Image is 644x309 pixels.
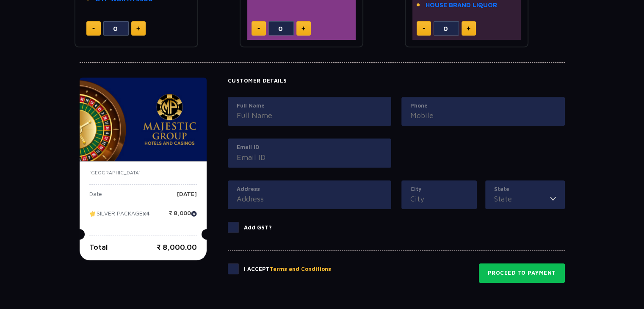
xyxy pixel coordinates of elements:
[92,28,95,29] img: minus
[410,102,556,110] label: Phone
[257,28,260,29] img: minus
[89,210,97,218] img: tikcet
[467,26,470,30] img: plus
[157,241,197,253] p: ₹ 8,000.00
[169,210,197,223] p: ₹ 8,000
[479,263,565,283] button: Proceed to Payment
[550,193,556,204] img: toggler icon
[410,193,468,204] input: City
[410,185,468,193] label: City
[426,0,497,10] a: HOUSE BRAND LIQUOR
[237,185,382,193] label: Address
[237,110,382,121] input: Full Name
[237,193,382,204] input: Address
[244,265,331,273] p: I Accept
[89,191,102,204] p: Date
[228,77,565,84] h4: Customer Details
[423,28,425,29] img: minus
[237,143,382,152] label: Email ID
[494,193,550,204] input: State
[89,241,108,253] p: Total
[244,223,272,232] p: Add GST?
[270,265,331,273] button: Terms and Conditions
[136,26,140,30] img: plus
[89,210,150,223] p: SILVER PACKAGE
[410,110,556,121] input: Mobile
[301,26,305,30] img: plus
[177,191,197,204] p: [DATE]
[80,77,207,161] img: majesticPride-banner
[143,210,150,217] strong: x4
[494,185,556,193] label: State
[237,152,382,163] input: Email ID
[237,102,382,110] label: Full Name
[89,169,197,177] p: [GEOGRAPHIC_DATA]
